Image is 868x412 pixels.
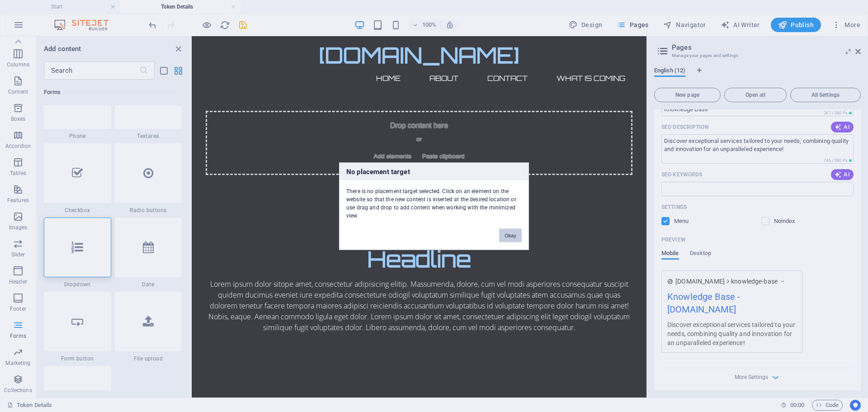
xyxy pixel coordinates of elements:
[227,114,277,127] span: Paste clipboard
[499,228,522,242] button: Okay
[340,180,528,219] div: There is no placement target selected. Click on an element on the website so that the new content...
[179,114,223,127] span: Add elements
[340,163,528,180] h3: No placement target
[14,75,441,139] div: Drop content here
